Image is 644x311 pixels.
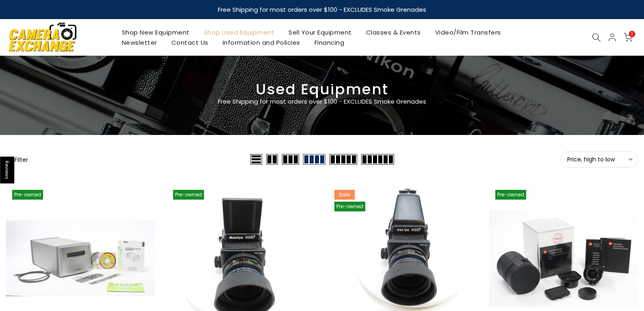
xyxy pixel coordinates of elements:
[115,27,197,37] a: Shop New Equipment
[6,84,638,95] h3: Used Equipment
[624,33,633,42] a: 0
[197,27,282,37] a: Shop Used Equipment
[307,37,351,48] a: Financing
[215,37,307,48] a: Information and Policies
[282,27,359,37] a: Sell Your Equipment
[115,37,164,48] a: Newsletter
[567,156,631,163] span: Price, high to low
[164,37,215,48] a: Contact Us
[629,31,635,37] span: 0
[170,97,475,107] p: Free Shipping for most orders over $100 - EXCLUDES Smoke Grenades
[428,27,508,37] a: Video/Film Transfers
[6,155,28,163] button: Show filters
[359,27,428,37] a: Classes & Events
[561,151,638,167] button: Price, high to low
[218,5,426,14] strong: Free Shipping for most orders over $100 - EXCLUDES Smoke Grenades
